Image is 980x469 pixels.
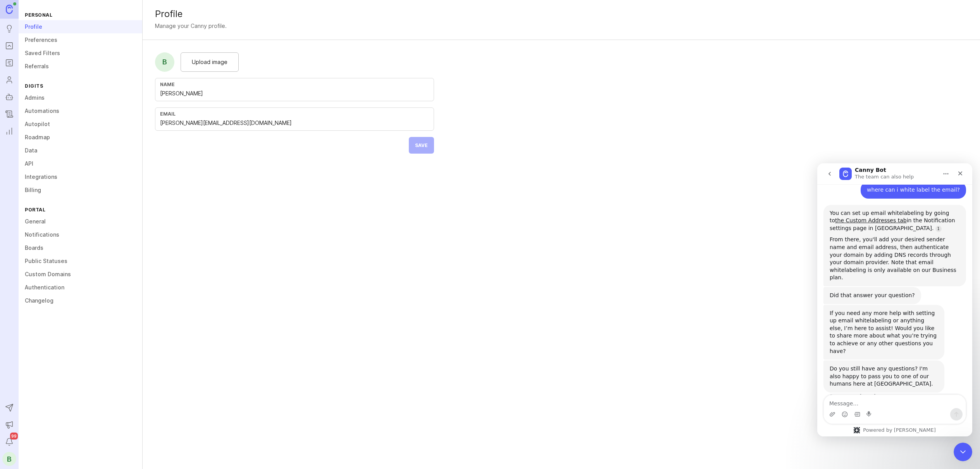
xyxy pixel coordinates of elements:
div: Personal [19,10,142,20]
a: Billing [19,183,142,197]
a: Autopilot [2,90,16,104]
span: Upload image [192,58,227,66]
button: B [2,452,16,466]
button: Send to Autopilot [2,401,16,415]
a: Custom Domains [19,268,142,281]
a: Admins [19,91,142,104]
a: API [19,157,142,170]
a: Autopilot [19,118,142,131]
button: Announcements [2,418,16,432]
img: Canny Home [6,5,13,14]
div: Manage your Canny profile. [155,22,227,30]
div: Name [160,81,429,87]
a: Changelog [19,294,142,307]
iframe: Intercom live chat [954,443,972,461]
div: Profile [155,9,968,19]
div: Email [160,111,429,117]
div: Portal [19,204,142,215]
div: B [155,52,174,72]
div: Digits [19,81,142,91]
a: Referrals [19,60,142,73]
a: Users [2,73,16,87]
a: General [19,215,142,228]
a: Roadmaps [2,56,16,70]
a: Authentication [19,281,142,294]
a: Changelog [2,107,16,121]
a: Preferences [19,33,142,47]
a: Data [19,144,142,157]
a: Ideas [2,22,16,36]
a: Integrations [19,170,142,183]
a: Reporting [2,124,16,138]
a: Saved Filters [19,47,142,60]
a: Roadmap [19,131,142,144]
a: Automations [19,104,142,118]
iframe: Intercom live chat [817,163,972,436]
a: Public Statuses [19,254,142,268]
button: Notifications [2,435,16,449]
a: Notifications [19,228,142,241]
span: 99 [10,433,18,440]
a: Boards [19,241,142,254]
a: Portal [2,39,16,53]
